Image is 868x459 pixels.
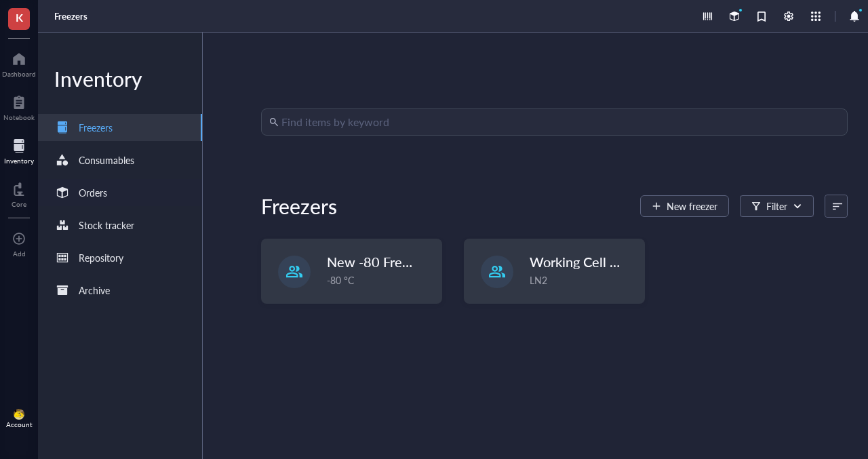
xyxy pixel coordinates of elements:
[12,178,26,208] a: Core
[667,201,717,212] span: New freezer
[766,199,787,214] div: Filter
[16,9,23,26] span: K
[79,153,134,167] div: Consumables
[3,92,35,121] a: Notebook
[2,48,36,78] a: Dashboard
[2,70,36,78] div: Dashboard
[3,113,35,121] div: Notebook
[13,250,26,258] div: Add
[38,277,202,304] a: Archive
[327,273,433,287] div: -80 °C
[79,250,123,265] div: Repository
[79,120,113,135] div: Freezers
[38,212,202,239] a: Stock tracker
[4,157,34,165] div: Inventory
[79,218,134,233] div: Stock tracker
[530,252,641,271] span: Working Cell Lines
[79,185,107,200] div: Orders
[54,10,90,22] a: Freezers
[6,420,33,428] div: Account
[38,65,202,92] div: Inventory
[38,179,202,206] a: Orders
[79,283,110,298] div: Archive
[14,409,24,420] img: da48f3c6-a43e-4a2d-aade-5eac0d93827f.jpeg
[261,193,337,220] div: Freezers
[530,273,636,287] div: LN2
[38,244,202,271] a: Repository
[640,195,729,217] button: New freezer
[327,252,428,271] span: New -80 Freezer
[12,200,26,208] div: Core
[38,114,202,141] a: Freezers
[4,135,34,165] a: Inventory
[38,146,202,174] a: Consumables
